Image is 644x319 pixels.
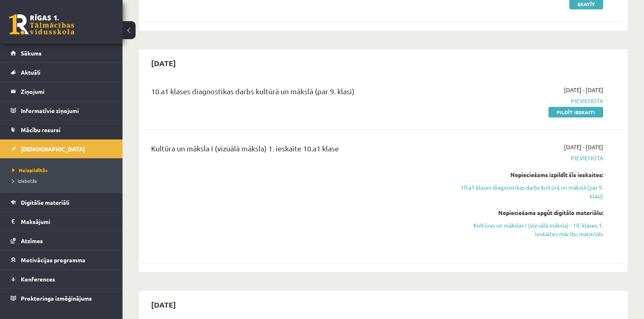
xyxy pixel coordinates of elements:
[12,166,114,174] a: Neizpildītās
[11,120,112,139] a: Mācību resursi
[21,212,112,231] legend: Maksājumi
[11,250,112,269] a: Motivācijas programma
[9,14,74,35] a: Rīgas 1. Tālmācības vidusskola
[21,237,43,244] span: Atzīmes
[12,167,48,173] span: Neizpildītās
[11,82,112,101] a: Ziņojumi
[21,199,69,206] span: Digitālie materiāli
[21,256,85,264] span: Motivācijas programma
[21,295,92,302] span: Proktoringa izmēģinājums
[21,126,60,133] span: Mācību resursi
[12,177,114,184] a: Izlabotās
[11,289,112,308] a: Proktoringa izmēģinājums
[151,143,448,158] div: Kultūra un māksla I (vizuālā māksla) 1. ieskaite 10.a1 klase
[461,208,603,217] div: Nepieciešams apgūt digitālo materiālu:
[143,295,184,314] h2: [DATE]
[21,145,85,153] span: [DEMOGRAPHIC_DATA]
[143,53,184,73] h2: [DATE]
[11,270,112,288] a: Konferences
[461,221,603,238] a: Kultūras un mākslas I (vizuālā māksla) - 10. klases 1. ieskaites mācību materiāls
[461,154,603,162] span: Pievienota
[11,63,112,82] a: Aktuāli
[11,212,112,231] a: Maksājumi
[461,97,603,105] span: Pievienota
[11,44,112,62] a: Sākums
[11,101,112,120] a: Informatīvie ziņojumi
[461,183,603,200] a: 10.a1 klases diagnostikas darbs kultūrā un mākslā (par 9. klasi)
[21,275,55,283] span: Konferences
[151,86,448,101] div: 10.a1 klases diagnostikas darbs kultūrā un mākslā (par 9. klasi)
[21,69,40,76] span: Aktuāli
[21,101,112,120] legend: Informatīvie ziņojumi
[564,143,603,151] span: [DATE] - [DATE]
[11,231,112,250] a: Atzīmes
[12,177,37,184] span: Izlabotās
[21,82,112,101] legend: Ziņojumi
[21,49,42,57] span: Sākums
[11,193,112,212] a: Digitālie materiāli
[548,107,603,117] a: Pildīt ieskaiti
[564,86,603,94] span: [DATE] - [DATE]
[11,140,112,158] a: [DEMOGRAPHIC_DATA]
[461,171,603,179] div: Nepieciešams izpildīt šīs ieskaites:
